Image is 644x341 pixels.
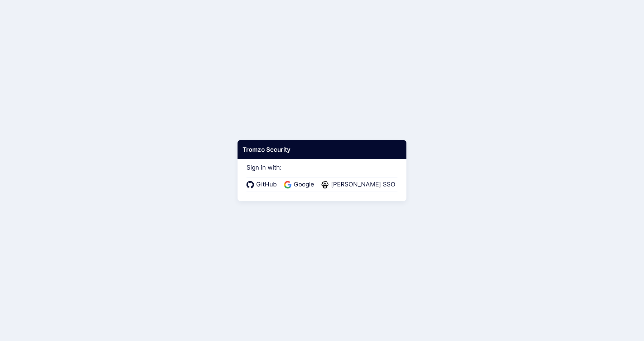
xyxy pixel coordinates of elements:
div: Sign in with: [247,154,397,192]
a: GitHub [247,180,279,189]
div: Tromzo Security [238,140,406,159]
a: [PERSON_NAME] SSO [321,180,397,189]
span: [PERSON_NAME] SSO [329,180,397,189]
span: Google [292,180,316,189]
a: Google [284,180,316,189]
span: GitHub [254,180,279,189]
